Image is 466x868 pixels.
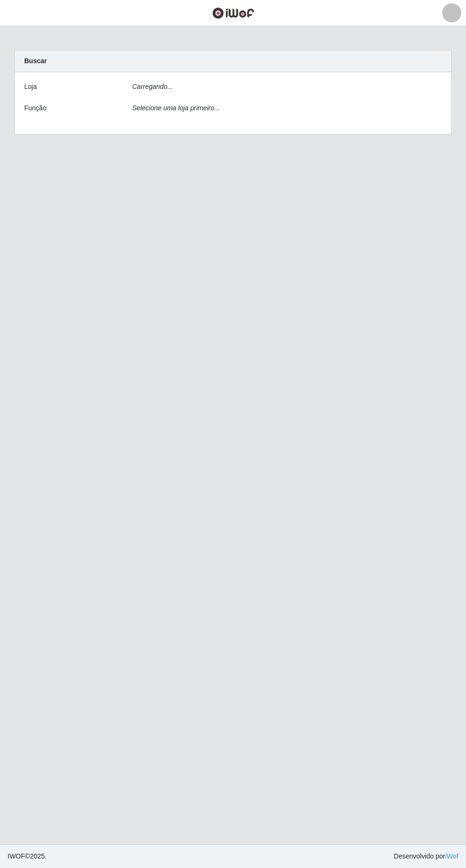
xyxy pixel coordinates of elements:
[8,851,47,861] span: © 2025 .
[132,83,173,90] i: Carregando...
[132,104,220,112] i: Selecione uma loja primeiro...
[24,82,37,92] label: Loja
[212,7,254,19] img: CoreUI Logo
[8,852,25,860] span: IWOF
[445,852,458,860] a: iWof
[24,57,47,65] strong: Buscar
[394,851,458,861] span: Desenvolvido por
[24,103,47,113] label: Função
